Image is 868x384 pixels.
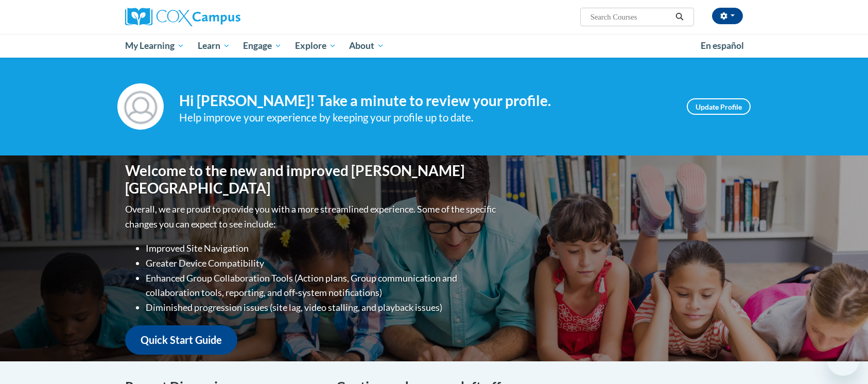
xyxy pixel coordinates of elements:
li: Diminished progression issues (site lag, video stalling, and playback issues) [146,300,498,315]
span: About [349,40,384,52]
span: Explore [295,40,336,52]
span: En español [701,40,744,51]
span: My Learning [125,40,184,52]
a: Update Profile [687,98,751,115]
a: Learn [191,34,237,58]
span: Engage [243,40,282,52]
li: Greater Device Compatibility [146,256,498,271]
span: Learn [198,40,230,52]
button: Account Settings [712,8,743,24]
li: Enhanced Group Collaboration Tools (Action plans, Group communication and collaboration tools, re... [146,271,498,301]
button: Search [672,11,687,23]
p: Overall, we are proud to provide you with a more streamlined experience. Some of the specific cha... [125,202,498,232]
a: Explore [288,34,343,58]
div: Help improve your experience by keeping your profile up to date. [179,109,671,126]
a: My Learning [118,34,191,58]
a: About [343,34,391,58]
a: En español [694,35,751,57]
iframe: Button to launch messaging window [827,343,860,376]
a: Cox Campus [125,8,321,26]
input: Search Courses [589,11,672,23]
li: Improved Site Navigation [146,241,498,256]
a: Engage [236,34,288,58]
img: Profile Image [117,83,164,130]
img: Cox Campus [125,8,240,26]
h4: Hi [PERSON_NAME]! Take a minute to review your profile. [179,92,671,110]
h1: Welcome to the new and improved [PERSON_NAME][GEOGRAPHIC_DATA] [125,162,498,197]
div: Main menu [110,34,758,58]
a: Quick Start Guide [125,325,237,355]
